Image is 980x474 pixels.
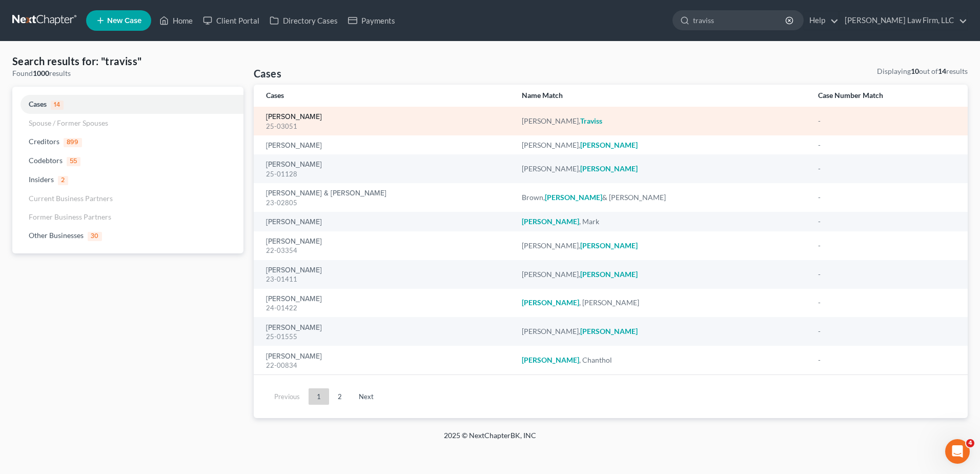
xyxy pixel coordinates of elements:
[266,161,322,168] a: [PERSON_NAME]
[330,388,350,405] a: 2
[29,137,59,146] span: Creditors
[938,67,946,75] strong: 14
[29,231,84,240] span: Other Businesses
[29,194,113,203] span: Current Business Partners
[514,85,809,107] th: Name Match
[804,11,839,30] a: Help
[12,170,243,189] a: Insiders2
[522,355,579,364] em: [PERSON_NAME]
[266,274,505,284] div: 23-01411
[945,439,970,464] iframe: Intercom live chat
[266,332,505,342] div: 25-01555
[522,241,801,251] div: [PERSON_NAME],
[266,113,322,121] a: [PERSON_NAME]
[911,67,919,75] strong: 10
[12,68,243,78] div: Found results
[88,232,102,241] span: 30
[12,95,243,114] a: Cases14
[545,193,602,202] em: [PERSON_NAME]
[266,122,505,131] div: 25-03051
[266,303,505,313] div: 24-01422
[580,327,638,335] em: [PERSON_NAME]
[818,298,955,308] div: -
[840,11,967,30] a: [PERSON_NAME] Law Firm, LLC
[12,226,243,245] a: Other Businesses30
[309,388,329,405] a: 1
[580,241,638,250] em: [PERSON_NAME]
[522,269,801,280] div: [PERSON_NAME],
[198,430,782,449] div: 2025 © NextChapterBK, INC
[818,192,955,203] div: -
[266,267,322,274] a: [PERSON_NAME]
[818,116,955,126] div: -
[266,238,322,245] a: [PERSON_NAME]
[580,164,638,173] em: [PERSON_NAME]
[254,85,514,107] th: Cases
[12,132,243,151] a: Creditors899
[29,175,54,184] span: Insiders
[522,192,801,203] div: Brown, & [PERSON_NAME]
[266,169,505,179] div: 25-01128
[266,295,322,303] a: [PERSON_NAME]
[522,217,579,226] em: [PERSON_NAME]
[266,219,322,226] a: [PERSON_NAME]
[254,66,281,81] h4: Cases
[580,116,602,125] em: Traviss
[29,212,111,221] span: Former Business Partners
[266,324,322,331] a: [PERSON_NAME]
[29,118,108,127] span: Spouse / Former Spouses
[818,164,955,174] div: -
[67,157,80,166] span: 55
[266,246,505,255] div: 22-03354
[522,164,801,174] div: [PERSON_NAME],
[266,190,386,197] a: [PERSON_NAME] & [PERSON_NAME]
[818,241,955,251] div: -
[266,198,505,208] div: 23-02805
[107,17,141,25] span: New Case
[266,353,322,360] a: [PERSON_NAME]
[810,85,968,107] th: Case Number Match
[522,298,579,307] em: [PERSON_NAME]
[29,100,47,108] span: Cases
[877,66,968,76] div: Displaying out of results
[818,355,955,365] div: -
[818,326,955,337] div: -
[522,326,801,337] div: [PERSON_NAME],
[154,11,198,30] a: Home
[29,156,63,165] span: Codebtors
[818,269,955,280] div: -
[12,208,243,226] a: Former Business Partners
[12,54,243,68] h4: Search results for: "traviss"
[51,101,64,110] span: 14
[12,189,243,208] a: Current Business Partners
[818,140,955,150] div: -
[351,388,382,405] a: Next
[12,114,243,132] a: Spouse / Former Spouses
[58,176,68,185] span: 2
[33,69,49,77] strong: 1000
[198,11,264,30] a: Client Portal
[818,216,955,227] div: -
[580,270,638,279] em: [PERSON_NAME]
[522,298,801,308] div: , [PERSON_NAME]
[522,116,801,126] div: [PERSON_NAME],
[343,11,400,30] a: Payments
[522,355,801,365] div: , Chanthol
[266,142,322,149] a: [PERSON_NAME]
[522,216,801,227] div: , Mark
[580,141,638,149] em: [PERSON_NAME]
[64,138,82,147] span: 899
[522,140,801,150] div: [PERSON_NAME],
[266,361,505,370] div: 22-00834
[966,439,974,447] span: 4
[693,11,787,30] input: Search by name...
[12,151,243,170] a: Codebtors55
[264,11,343,30] a: Directory Cases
